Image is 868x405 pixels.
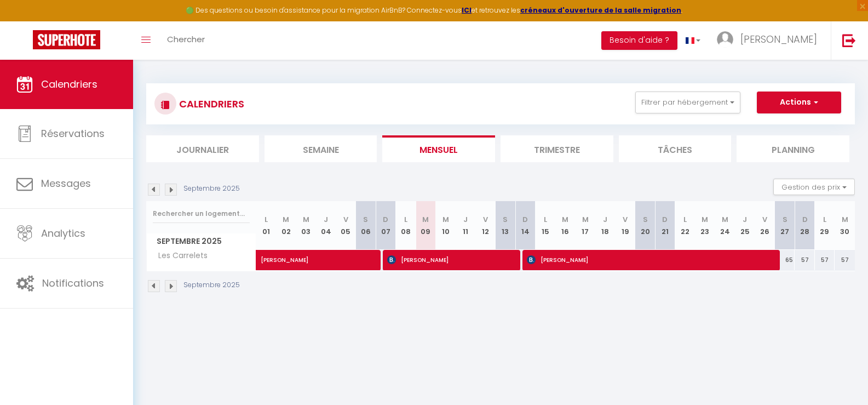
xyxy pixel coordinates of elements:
h3: CALENDRIERS [176,92,244,116]
abbr: S [643,214,648,225]
th: 08 [396,201,416,250]
span: [PERSON_NAME] [527,249,770,270]
abbr: L [265,214,268,225]
th: 14 [515,201,535,250]
th: 25 [735,201,755,250]
th: 06 [356,201,376,250]
li: Journalier [146,135,259,162]
abbr: V [343,214,348,225]
span: [PERSON_NAME] [261,244,412,265]
abbr: M [283,214,289,225]
abbr: V [623,214,628,225]
th: 18 [595,201,615,250]
abbr: M [702,214,708,225]
th: 01 [256,201,276,250]
th: 10 [435,201,455,250]
img: logout [842,33,856,47]
th: 12 [475,201,495,250]
span: Notifications [42,276,104,290]
th: 13 [496,201,515,250]
span: Réservations [41,127,105,140]
abbr: V [762,214,767,225]
th: 21 [655,201,675,250]
abbr: M [842,214,848,225]
th: 05 [336,201,355,250]
abbr: V [483,214,488,225]
div: 57 [795,250,814,270]
div: 57 [835,250,855,270]
th: 17 [576,201,595,250]
span: Septembre 2025 [147,233,256,249]
th: 27 [775,201,795,250]
abbr: S [503,214,508,225]
abbr: S [363,214,368,225]
abbr: J [743,214,747,225]
span: [PERSON_NAME] [740,32,817,46]
li: Trimestre [501,135,613,162]
span: Les Carrelets [148,250,210,262]
th: 09 [416,201,435,250]
th: 07 [376,201,395,250]
span: Analytics [41,226,85,240]
span: Chercher [167,33,205,45]
abbr: M [722,214,728,225]
a: [PERSON_NAME] [256,250,276,271]
span: Messages [41,176,91,190]
abbr: D [522,214,528,225]
abbr: L [404,214,407,225]
th: 16 [555,201,575,250]
abbr: D [383,214,388,225]
abbr: M [422,214,429,225]
input: Rechercher un logement... [153,204,250,224]
button: Gestion des prix [773,179,855,195]
p: Septembre 2025 [183,280,240,290]
abbr: J [603,214,607,225]
th: 29 [815,201,835,250]
button: Besoin d'aide ? [601,31,677,50]
a: ICI [462,5,472,15]
th: 19 [615,201,635,250]
li: Tâches [619,135,732,162]
abbr: M [303,214,309,225]
th: 22 [675,201,695,250]
abbr: M [442,214,449,225]
span: [PERSON_NAME] [387,249,512,270]
div: 65 [775,250,795,270]
abbr: D [662,214,668,225]
th: 26 [755,201,774,250]
abbr: L [544,214,547,225]
th: 04 [316,201,336,250]
th: 23 [695,201,715,250]
th: 15 [536,201,555,250]
abbr: D [802,214,808,225]
a: ... [PERSON_NAME] [709,21,831,60]
p: Septembre 2025 [183,184,240,194]
li: Planning [737,135,849,162]
abbr: L [683,214,687,225]
abbr: J [324,214,328,225]
a: créneaux d'ouverture de la salle migration [520,5,681,15]
abbr: J [463,214,468,225]
a: Chercher [159,21,213,60]
li: Semaine [265,135,377,162]
th: 11 [456,201,475,250]
button: Actions [757,92,841,113]
th: 02 [276,201,296,250]
th: 03 [296,201,315,250]
th: 20 [635,201,655,250]
div: 57 [815,250,835,270]
th: 30 [835,201,855,250]
th: 28 [795,201,814,250]
img: Super Booking [33,30,100,49]
abbr: S [783,214,787,225]
abbr: L [823,214,826,225]
span: Calendriers [41,77,97,91]
button: Filtrer par hébergement [635,92,740,113]
img: ... [717,31,733,48]
abbr: M [582,214,589,225]
abbr: M [562,214,568,225]
th: 24 [715,201,735,250]
li: Mensuel [382,135,495,162]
